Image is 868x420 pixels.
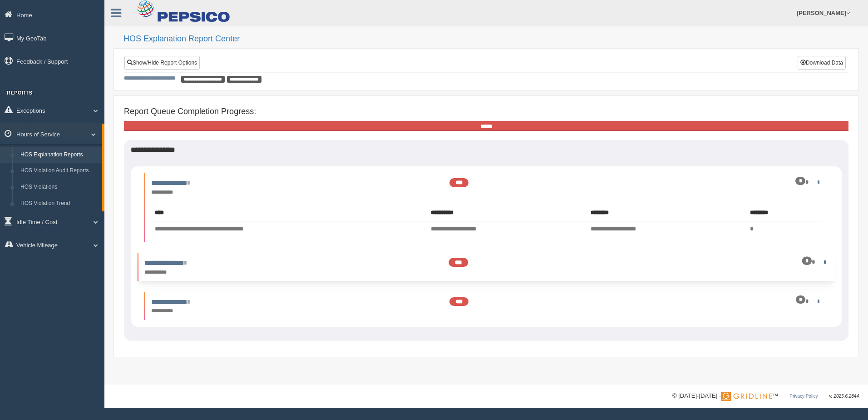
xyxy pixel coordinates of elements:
[144,292,828,320] li: Expand
[16,179,102,195] a: HOS Violations
[16,195,102,212] a: HOS Violation Trend
[721,392,772,401] img: Gridline
[138,253,835,281] li: Expand
[798,56,846,70] button: Download Data
[789,394,818,399] a: Privacy Policy
[124,56,200,70] a: Show/Hide Report Options
[829,394,859,399] span: v. 2025.6.2844
[16,147,102,163] a: HOS Explanation Reports
[672,391,859,401] div: © [DATE]-[DATE] - ™
[144,173,828,241] li: Expand
[16,163,102,179] a: HOS Violation Audit Reports
[124,107,848,116] h4: Report Queue Completion Progress:
[123,35,859,44] h2: HOS Explanation Report Center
